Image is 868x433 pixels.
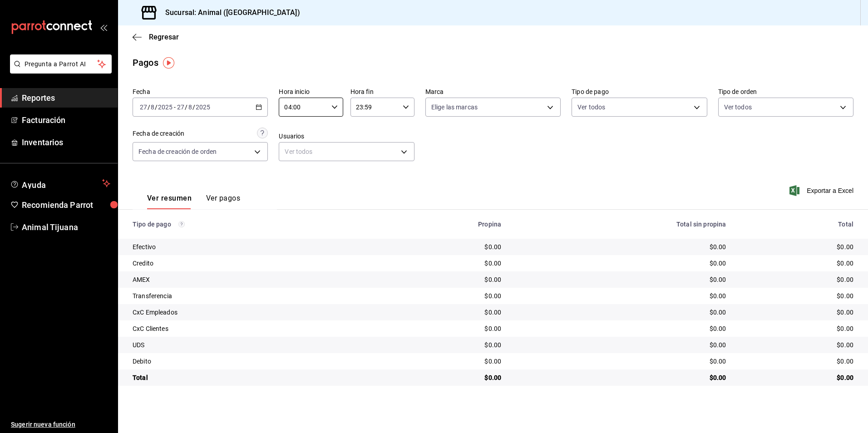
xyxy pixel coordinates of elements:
div: $0.00 [516,275,726,284]
input: ---- [158,103,173,111]
span: Regresar [149,33,179,41]
label: Hora fin [350,89,414,95]
div: $0.00 [740,308,853,317]
div: $0.00 [516,291,726,300]
label: Hora inicio [279,89,343,95]
span: Facturación [22,114,110,126]
div: Propina [384,221,502,228]
div: $0.00 [516,242,726,251]
div: Debito [133,357,370,366]
label: Fecha [133,89,268,95]
div: Total [740,221,853,228]
div: $0.00 [516,357,726,366]
span: Reportes [22,92,110,104]
input: -- [177,103,185,111]
div: Credito [133,259,370,268]
div: $0.00 [384,242,502,251]
input: -- [139,103,148,111]
div: $0.00 [516,259,726,268]
span: Animal Tijuana [22,221,110,233]
input: -- [188,103,192,111]
a: Pregunta a Parrot AI [6,66,112,75]
div: $0.00 [516,324,726,333]
button: Exportar a Excel [791,185,853,196]
div: Ver todos [279,142,414,161]
span: Recomienda Parrot [22,199,110,211]
div: Total sin propina [516,221,726,228]
div: Tipo de pago [133,221,370,228]
div: $0.00 [516,308,726,317]
div: $0.00 [384,373,502,382]
span: Ver todos [577,103,605,112]
button: open_drawer_menu [100,24,107,31]
span: / [148,103,150,111]
div: $0.00 [384,291,502,300]
div: UDS [133,340,370,349]
div: $0.00 [516,340,726,349]
button: Ver resumen [147,194,192,209]
div: navigation tabs [147,194,240,209]
label: Tipo de pago [572,89,707,95]
div: $0.00 [740,275,853,284]
span: - [174,103,176,111]
h3: Sucursal: Animal ([GEOGRAPHIC_DATA]) [158,7,300,18]
input: ---- [195,103,211,111]
span: / [185,103,187,111]
div: $0.00 [384,340,502,349]
div: $0.00 [740,291,853,300]
div: Fecha de creación [133,129,184,138]
div: $0.00 [384,324,502,333]
button: Regresar [133,33,179,41]
div: CxC Empleados [133,308,370,317]
label: Tipo de orden [718,89,853,95]
div: Pagos [133,56,158,69]
div: $0.00 [384,357,502,366]
div: $0.00 [516,373,726,382]
div: AMEX [133,275,370,284]
button: Pregunta a Parrot AI [10,54,112,74]
div: $0.00 [740,242,853,251]
div: Total [133,373,370,382]
div: $0.00 [740,324,853,333]
span: Pregunta a Parrot AI [25,59,98,69]
div: $0.00 [740,357,853,366]
div: $0.00 [384,308,502,317]
div: Transferencia [133,291,370,300]
span: Ver todos [724,103,752,112]
div: CxC Clientes [133,324,370,333]
img: Tooltip marker [163,57,174,69]
span: Fecha de creación de orden [138,147,217,156]
span: / [155,103,158,111]
label: Marca [425,89,561,95]
div: $0.00 [384,275,502,284]
span: Elige las marcas [431,103,478,112]
div: $0.00 [740,373,853,382]
input: -- [150,103,155,111]
span: / [192,103,195,111]
div: Efectivo [133,242,370,251]
span: Sugerir nueva función [11,420,110,429]
div: $0.00 [740,340,853,349]
div: $0.00 [384,259,502,268]
span: Ayuda [22,178,99,189]
label: Usuarios [279,133,414,139]
button: Ver pagos [206,194,240,209]
svg: Los pagos realizados con Pay y otras terminales son montos brutos. [178,221,185,227]
div: $0.00 [740,259,853,268]
span: Inventarios [22,136,110,148]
